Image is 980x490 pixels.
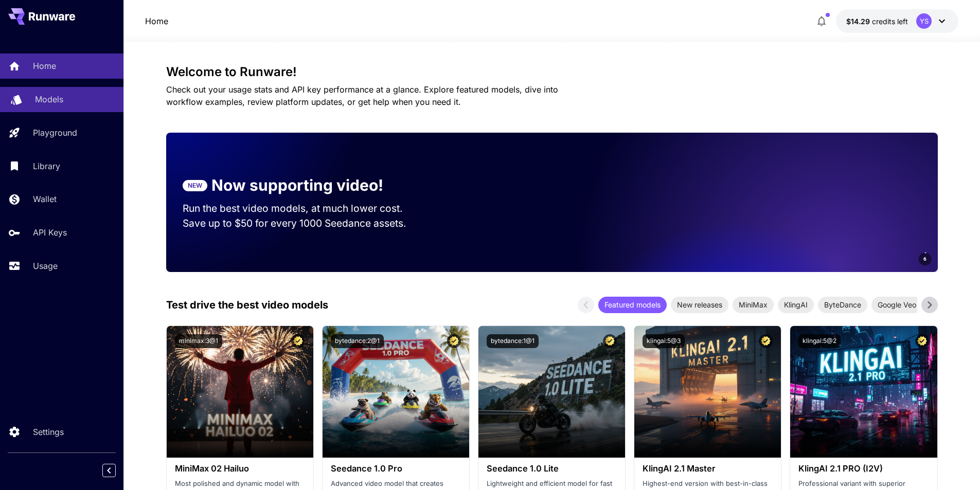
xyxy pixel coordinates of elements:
[598,299,667,310] span: Featured models
[603,334,617,348] button: Certified Model – Vetted for best performance and includes a commercial license.
[818,299,867,310] span: ByteDance
[836,9,958,33] button: $14.28903YS
[598,297,667,313] div: Featured models
[183,216,422,231] p: Save up to $50 for every 1000 Seedance assets.
[846,16,908,27] div: $14.28903
[166,297,328,313] p: Test drive the best video models
[871,299,922,310] span: Google Veo
[291,334,305,348] button: Certified Model – Vetted for best performance and includes a commercial license.
[166,65,938,79] h3: Welcome to Runware!
[733,297,774,313] div: MiniMax
[671,299,728,310] span: New releases
[487,464,617,474] h3: Seedance 1.0 Lite
[634,326,781,458] img: alt
[175,464,305,474] h3: MiniMax 02 Hailuo
[33,60,56,72] p: Home
[643,464,773,474] h3: KlingAI 2.1 Master
[478,326,625,458] img: alt
[790,326,937,458] img: alt
[778,299,814,310] span: KlingAI
[733,299,774,310] span: MiniMax
[175,334,222,348] button: minimax:3@1
[778,297,814,313] div: KlingAI
[818,297,867,313] div: ByteDance
[447,334,461,348] button: Certified Model – Vetted for best performance and includes a commercial license.
[102,464,116,477] button: Collapse sidebar
[35,93,63,105] p: Models
[923,255,926,263] span: 6
[759,334,773,348] button: Certified Model – Vetted for best performance and includes a commercial license.
[33,160,60,172] p: Library
[183,201,422,216] p: Run the best video models, at much lower cost.
[872,17,908,26] span: credits left
[487,334,539,348] button: bytedance:1@1
[33,193,57,205] p: Wallet
[110,461,123,480] div: Collapse sidebar
[871,297,922,313] div: Google Veo
[211,174,383,197] p: Now supporting video!
[846,17,872,26] span: $14.29
[798,464,929,474] h3: KlingAI 2.1 PRO (I2V)
[643,334,685,348] button: klingai:5@3
[33,426,64,438] p: Settings
[33,260,58,272] p: Usage
[33,126,77,139] p: Playground
[331,464,461,474] h3: Seedance 1.0 Pro
[331,334,384,348] button: bytedance:2@1
[915,334,929,348] button: Certified Model – Vetted for best performance and includes a commercial license.
[671,297,728,313] div: New releases
[188,181,202,190] p: NEW
[167,326,313,458] img: alt
[323,326,469,458] img: alt
[166,84,558,107] span: Check out your usage stats and API key performance at a glance. Explore featured models, dive int...
[145,15,168,27] nav: breadcrumb
[33,226,67,239] p: API Keys
[145,15,168,27] a: Home
[798,334,841,348] button: klingai:5@2
[916,13,932,29] div: YS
